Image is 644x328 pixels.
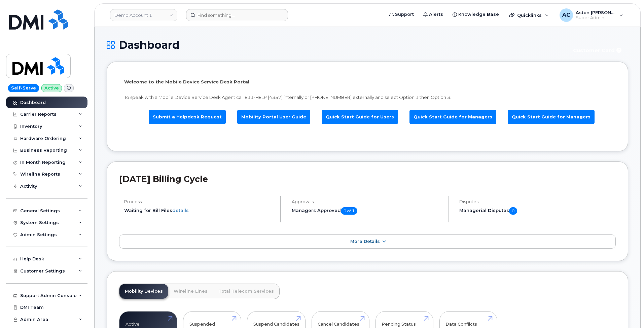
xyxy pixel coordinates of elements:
span: More Details [350,239,380,244]
li: Waiting for Bill Files [124,207,275,214]
a: Submit a Helpdesk Request [149,110,226,124]
button: Customer Card [568,44,628,56]
a: Quick Start Guide for Managers [508,110,595,124]
a: Quick Start Guide for Managers [409,110,496,124]
span: 0 [509,207,517,215]
h4: Process [124,199,275,204]
a: Mobility Portal User Guide [237,110,310,124]
a: Total Telecom Services [213,284,279,299]
a: Wireline Lines [168,284,213,299]
a: details [172,208,189,213]
h5: Managers Approved [292,207,442,215]
a: Mobility Devices [119,284,168,299]
h2: [DATE] Billing Cycle [119,174,616,184]
a: Quick Start Guide for Users [322,110,398,124]
h5: Managerial Disputes [459,207,616,215]
span: 0 of 1 [341,207,357,215]
p: Welcome to the Mobile Device Service Desk Portal [124,79,611,85]
h4: Approvals [292,199,442,204]
h4: Disputes [459,199,616,204]
h1: Dashboard [107,39,564,51]
p: To speak with a Mobile Device Service Desk Agent call 811-HELP (4357) internally or [PHONE_NUMBER... [124,94,611,101]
